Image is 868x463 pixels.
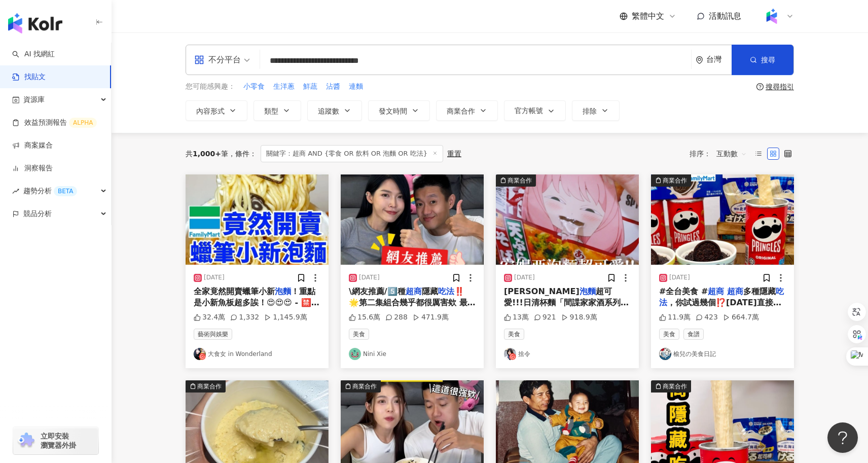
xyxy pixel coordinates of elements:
div: 13萬 [504,312,529,323]
iframe: Help Scout Beacon - Open [827,422,858,453]
button: 沾醬 [325,81,341,92]
button: 內容形式 [186,100,247,121]
span: 隱藏 [422,287,438,296]
div: [DATE] [514,273,535,282]
div: [DATE] [669,273,690,282]
button: 商業合作 [651,174,794,265]
a: chrome extension立即安裝 瀏覽器外掛 [13,427,98,454]
a: KOL Avatar捨令 [504,348,631,360]
button: 小零食 [243,81,265,92]
div: 不分平台 [194,52,241,68]
img: Kolr%20app%20icon%20%281%29.png [762,7,781,26]
span: rise [12,188,19,195]
div: 288 [385,312,408,323]
button: 追蹤數 [307,100,362,121]
a: 找貼文 [12,72,46,82]
a: searchAI 找網紅 [12,49,55,59]
span: 搜尋 [761,56,775,64]
div: 1,145.9萬 [264,312,307,323]
div: 32.4萬 [194,312,225,323]
a: 商案媒合 [12,140,53,151]
span: 商業合作 [447,107,475,115]
div: 排序： [690,146,752,162]
mark: 泡麵 [275,287,291,296]
a: 效益預測報告ALPHA [12,118,97,128]
span: 趨勢分析 [23,180,77,202]
mark: 吃法 [438,287,454,296]
div: 商業合作 [663,175,687,186]
span: 您可能感興趣： [186,82,235,92]
span: ‼️ 🌟第二集組合幾乎都很厲害欸 最讓我驚豔的還是 [349,287,476,319]
span: 多種隱藏 [743,287,776,296]
span: 1,000+ [193,150,221,158]
div: 搜尋指引 [766,83,794,91]
div: 921 [534,312,556,323]
span: 美食 [349,329,369,340]
img: post-image [186,174,329,265]
span: 食譜 [683,329,704,340]
span: 連麵 [349,82,363,92]
div: BETA [54,186,77,196]
span: \網友推薦/5️⃣種 [349,287,406,296]
span: 超可愛!!!日清杯麵「間諜家家酒系列」台灣也買得到⌓‿⌓ #新品報報 # [504,287,629,319]
mark: 超商 [708,287,724,296]
span: 活動訊息 [709,11,741,21]
button: 商業合作 [436,100,498,121]
span: 繁體中文 [632,11,664,22]
span: 類型 [264,107,278,115]
span: 立即安裝 瀏覽器外掛 [41,432,76,450]
span: 互動數 [716,146,747,162]
a: KOL Avatar榆兒の美食日記 [659,348,786,360]
mark: 超商 [727,287,743,296]
span: 藝術與娛樂 [194,329,232,340]
span: 條件 ： [228,150,257,158]
div: 共 筆 [186,150,228,158]
mark: 超商 [406,287,422,296]
img: logo [8,13,62,33]
img: post-image [651,174,794,265]
img: KOL Avatar [349,348,361,360]
span: 官方帳號 [515,106,543,115]
a: KOL AvatarNini Xie [349,348,476,360]
div: 商業合作 [197,381,222,391]
div: 商業合作 [352,381,377,391]
button: 排除 [572,100,620,121]
span: 排除 [583,107,597,115]
button: 發文時間 [368,100,430,121]
div: 1,332 [230,312,259,323]
div: 664.7萬 [723,312,759,323]
span: 美食 [504,329,524,340]
button: 商業合作 [496,174,639,265]
img: post-image [341,174,484,265]
span: 美食 [659,329,679,340]
button: 鮮蔬 [303,81,318,92]
span: 追蹤數 [318,107,339,115]
button: 官方帳號 [504,100,566,121]
span: environment [696,56,703,64]
div: 重置 [447,150,461,158]
span: #全台美食 # [659,287,708,296]
span: 全家竟然開賣蠟筆小新 [194,287,275,296]
span: 鮮蔬 [303,82,317,92]
a: 洞察報告 [12,163,53,173]
span: appstore [194,55,204,65]
mark: 吃法 [659,287,784,307]
span: 競品分析 [23,202,52,225]
button: 類型 [254,100,301,121]
img: post-image [496,174,639,265]
button: 搜尋 [732,45,793,75]
div: 11.9萬 [659,312,691,323]
img: KOL Avatar [194,348,206,360]
span: 沾醬 [326,82,340,92]
span: 發文時間 [379,107,407,115]
div: 台灣 [706,55,732,64]
button: 生洋蔥 [273,81,295,92]
span: 關鍵字：超商 AND {零食 OR 飲料 OR 泡麵 OR 吃法} [261,145,443,162]
div: 商業合作 [508,175,532,186]
span: 內容形式 [196,107,225,115]
a: KOL Avatar大食女 in Wonderland [194,348,320,360]
span: 小零食 [243,82,265,92]
span: 生洋蔥 [273,82,295,92]
span: [PERSON_NAME] [504,287,580,296]
div: [DATE] [204,273,225,282]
